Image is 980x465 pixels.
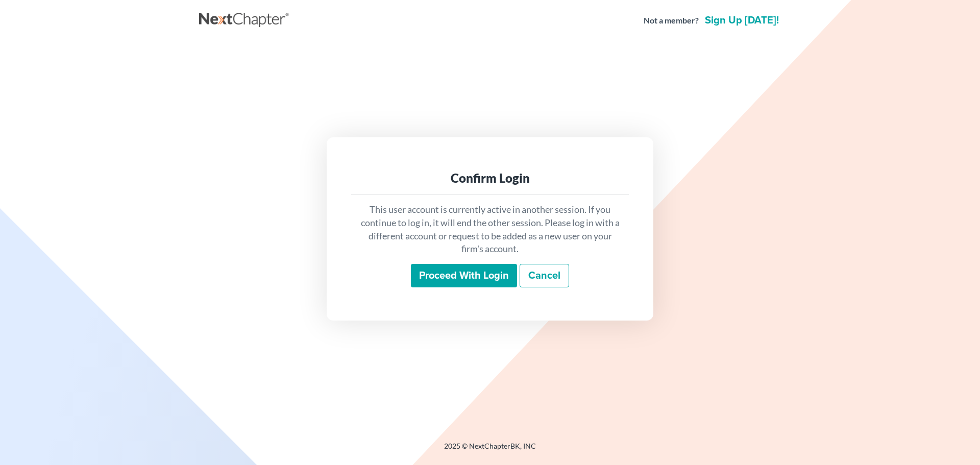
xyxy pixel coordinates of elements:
[359,170,621,186] div: Confirm Login
[703,15,781,26] a: Sign up [DATE]!
[199,441,781,459] div: 2025 © NextChapterBK, INC
[411,264,517,287] input: Proceed with login
[520,264,569,287] a: Cancel
[644,15,699,27] strong: Not a member?
[359,203,621,256] p: This user account is currently active in another session. If you continue to log in, it will end ...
